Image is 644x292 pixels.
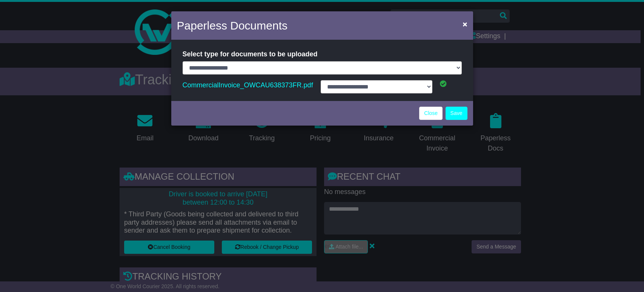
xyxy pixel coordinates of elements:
[463,20,467,28] span: ×
[183,79,313,91] a: CommercialInvoice_OWCAU638373FR.pdf
[419,107,443,120] a: Close
[459,16,471,32] button: Close
[177,17,287,34] h4: Paperless Documents
[183,47,318,61] label: Select type for documents to be uploaded
[446,107,467,120] button: Save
